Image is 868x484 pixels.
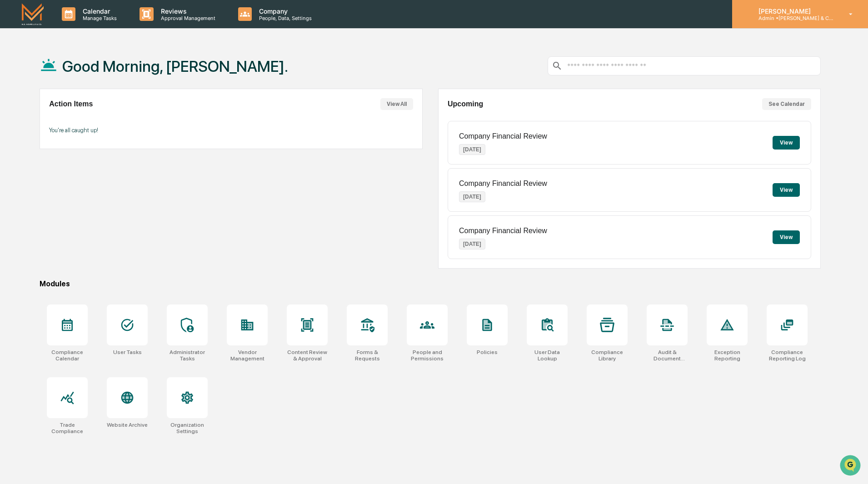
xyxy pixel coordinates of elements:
[459,227,547,235] p: Company Financial Review
[9,19,165,34] p: How can we help?
[252,15,316,21] p: People, Data, Settings
[154,7,220,15] p: Reviews
[5,111,62,127] a: 🖐️Preclearance
[459,144,485,155] p: [DATE]
[31,79,115,86] div: We're available if you need us!
[9,70,25,86] img: 1746055101610-c473b297-6a78-478c-a979-82029cc54cd1
[347,349,388,362] div: Forms & Requests
[773,136,800,150] button: View
[407,349,448,362] div: People and Permissions
[66,115,73,123] div: 🗄️
[751,15,836,21] p: Admin • [PERSON_NAME] & Co. - BD
[18,115,59,124] span: Preclearance
[767,349,808,362] div: Compliance Reporting Log
[773,183,800,197] button: View
[380,98,413,110] button: View All
[459,239,485,249] p: [DATE]
[40,279,821,288] div: Modules
[587,349,628,362] div: Compliance Library
[459,132,547,140] p: Company Financial Review
[113,349,142,355] div: User Tasks
[477,349,498,355] div: Policies
[155,72,165,83] button: Start new chat
[31,70,149,79] div: Start new chat
[75,115,113,124] span: Attestations
[527,349,568,362] div: User Data Lookup
[75,15,121,21] p: Manage Tasks
[762,98,811,110] button: See Calendar
[9,115,16,123] div: 🖐️
[227,349,268,362] div: Vendor Management
[64,154,110,161] a: Powered byPylon
[252,7,316,15] p: Company
[47,349,88,362] div: Compliance Calendar
[90,154,110,161] span: Pylon
[707,349,748,362] div: Exception Reporting
[49,100,93,108] h2: Action Items
[62,111,116,127] a: 🗄️Attestations
[167,422,208,434] div: Organization Settings
[47,422,88,434] div: Trade Compliance
[751,7,836,15] p: [PERSON_NAME]
[62,57,288,75] h1: Good Morning, [PERSON_NAME].
[459,180,547,188] p: Company Financial Review
[5,128,61,145] a: 🔎Data Lookup
[75,7,121,15] p: Calendar
[647,349,688,362] div: Audit & Document Logs
[49,127,413,134] p: You're all caught up!
[107,422,148,428] div: Website Archive
[22,3,44,25] img: logo
[287,349,328,362] div: Content Review & Approval
[448,100,483,108] h2: Upcoming
[459,191,485,202] p: [DATE]
[167,349,208,362] div: Administrator Tasks
[154,15,220,21] p: Approval Management
[18,132,57,141] span: Data Lookup
[9,133,16,140] div: 🔎
[839,454,863,479] iframe: Open customer support
[773,230,800,244] button: View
